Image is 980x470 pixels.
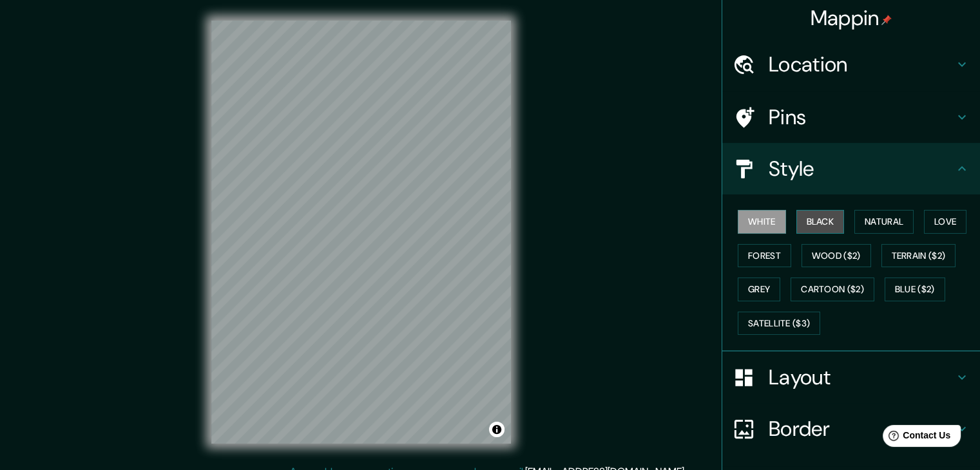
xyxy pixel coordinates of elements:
button: Black [796,210,845,234]
button: Grey [738,277,780,301]
div: Location [722,39,980,90]
button: Forest [738,244,791,268]
button: White [738,210,786,234]
img: pin-icon.png [881,15,892,25]
h4: Mappin [811,5,892,31]
button: Satellite ($3) [738,312,820,335]
h4: Location [769,52,954,77]
button: Toggle attribution [489,422,504,437]
div: Pins [722,91,980,143]
button: Natural [854,210,914,234]
button: Cartoon ($2) [791,277,874,301]
button: Terrain ($2) [881,244,956,268]
h4: Layout [769,364,954,390]
h4: Pins [769,104,954,130]
button: Blue ($2) [885,277,945,301]
canvas: Map [211,21,511,444]
div: Layout [722,352,980,403]
iframe: Help widget launcher [865,420,966,456]
button: Wood ($2) [802,244,871,268]
div: Style [722,143,980,194]
div: Border [722,403,980,455]
button: Love [924,210,966,234]
h4: Style [769,156,954,182]
h4: Border [769,416,954,442]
